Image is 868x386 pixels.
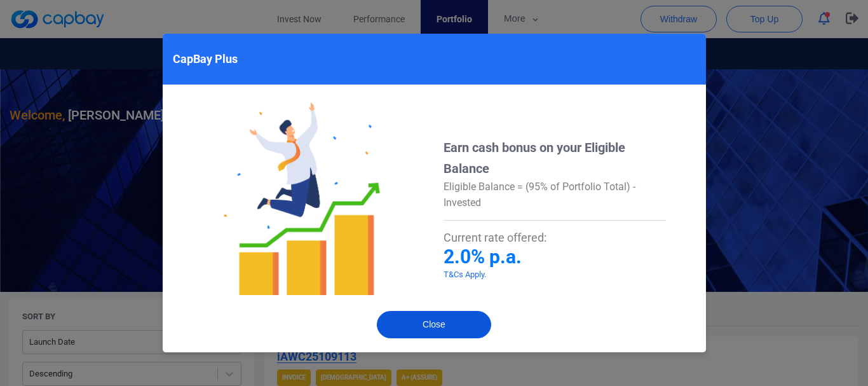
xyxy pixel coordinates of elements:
[377,311,491,338] button: Close
[444,270,486,279] a: T&Cs Apply.
[444,181,635,209] span: Eligible Balance = (95% of Portfolio Total) - Invested
[444,245,522,268] span: 2.0% p.a.
[444,140,625,176] span: Earn cash bonus on your Eligible Balance
[202,100,400,298] img: CapBay Plus
[444,231,546,244] span: Current rate offered:
[173,52,238,67] h5: CapBay Plus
